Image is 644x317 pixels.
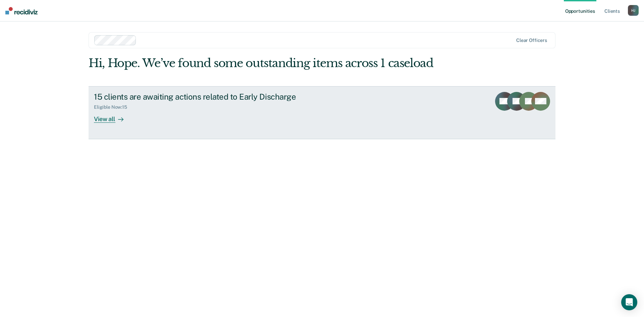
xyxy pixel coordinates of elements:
[628,5,639,16] button: HJ
[89,86,555,139] a: 15 clients are awaiting actions related to Early DischargeEligible Now:15View all
[628,5,639,16] div: H J
[516,38,547,43] div: Clear officers
[94,104,132,110] div: Eligible Now : 15
[94,110,131,123] div: View all
[5,7,38,14] img: Recidiviz
[89,56,462,70] div: Hi, Hope. We’ve found some outstanding items across 1 caseload
[94,92,329,102] div: 15 clients are awaiting actions related to Early Discharge
[621,294,637,310] div: Open Intercom Messenger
